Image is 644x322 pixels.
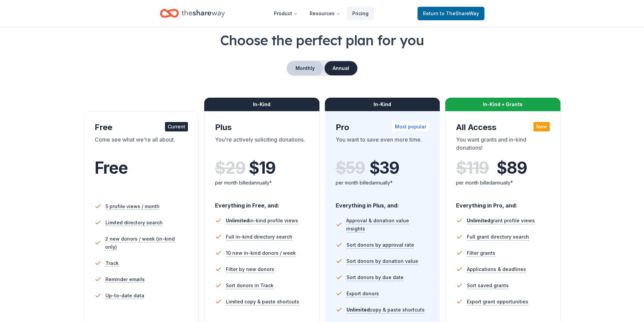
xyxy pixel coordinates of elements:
[160,5,225,21] a: Home
[467,298,528,306] span: Export grant opportunities
[467,281,509,290] span: Sort saved grants
[418,7,484,20] a: Returnto TheShareWay
[467,265,526,273] span: Applications & deadlines
[226,265,274,273] span: Filter by new donors
[95,122,188,133] div: Free
[226,298,299,306] span: Limited copy & paste shortcuts
[467,218,490,223] span: Unlimited
[445,98,560,111] div: In-Kind + Grants
[105,292,144,300] span: Up-to-date data
[268,7,303,20] button: Product
[456,122,550,133] div: All Access
[165,122,188,131] div: Current
[347,7,374,20] a: Pricing
[347,273,404,281] span: Sort donors by due date
[467,218,535,223] span: grant profile views
[27,31,617,50] h1: Choose the perfect plan for you
[336,179,429,187] div: per month billed annually*
[533,122,550,131] div: New
[467,249,495,257] span: Filter grants
[105,275,145,283] span: Reminder emails
[347,241,414,249] span: Sort donors by approval rate
[392,122,429,131] div: Most popular
[105,235,188,251] span: 2 new donors / week (in-kind only)
[215,179,309,187] div: per month billed annually*
[226,218,249,223] span: Unlimited
[347,307,370,313] span: Unlimited
[105,219,163,227] span: Limited directory search
[347,257,418,265] span: Sort donors by donation value
[304,7,345,20] button: Resources
[423,9,479,18] span: Return
[346,217,429,233] span: Approval & donation value insights
[226,249,296,257] span: 10 new in-kind donors / week
[440,10,479,16] span: to TheShareWay
[497,158,527,177] span: $ 89
[95,158,128,178] span: Free
[336,196,429,210] div: Everything in Plus, and:
[105,259,119,267] span: Track
[95,135,188,154] div: Come see what we're all about.
[226,218,298,223] span: in-kind profile views
[456,179,550,187] div: per month billed annually*
[204,98,319,111] div: In-Kind
[226,233,292,241] span: Full in-kind directory search
[456,135,550,154] div: You want grants and in-kind donations!
[336,122,429,133] div: Pro
[369,158,399,177] span: $ 39
[226,281,273,290] span: Sort donors in Track
[347,290,379,298] span: Export donors
[456,196,550,210] div: Everything in Pro, and:
[105,202,160,210] span: 5 profile views / month
[249,158,275,177] span: $ 19
[336,135,429,154] div: You want to save even more time.
[325,98,440,111] div: In-Kind
[215,122,309,133] div: Plus
[287,61,323,75] button: Monthly
[467,233,529,241] span: Full grant directory search
[215,196,309,210] div: Everything in Free, and:
[268,5,374,21] nav: Main
[325,61,357,75] button: Annual
[347,307,425,313] span: copy & paste shortcuts
[215,135,309,154] div: You're actively soliciting donations.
